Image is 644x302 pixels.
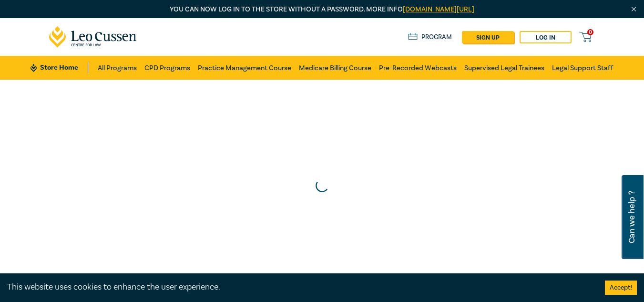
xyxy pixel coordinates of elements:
img: Close [630,5,638,13]
a: Program [408,32,452,42]
span: Can we help ? [627,181,636,253]
button: Accept cookies [605,281,637,295]
a: Legal Support Staff [552,56,613,80]
a: Practice Management Course [198,56,291,80]
a: Log in [520,31,572,43]
a: All Programs [98,56,137,80]
a: sign up [462,31,514,43]
div: This website uses cookies to enhance the user experience. [7,281,591,293]
span: 0 [587,29,593,35]
a: Medicare Billing Course [299,56,371,80]
a: [DOMAIN_NAME][URL] [403,5,474,14]
a: Store Home [31,62,88,73]
p: You can now log in to the store without a password. More info [49,4,595,15]
a: Supervised Legal Trainees [464,56,544,80]
a: Pre-Recorded Webcasts [379,56,457,80]
a: CPD Programs [144,56,190,80]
